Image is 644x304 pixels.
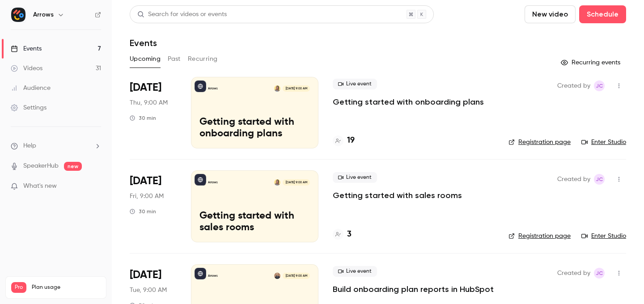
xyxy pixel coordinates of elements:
h4: 19 [347,135,355,147]
span: What's new [23,182,57,191]
span: new [64,162,82,171]
span: Pro [11,282,26,293]
h4: 3 [347,228,352,241]
div: Audience [11,84,51,93]
p: Arrows [208,180,218,185]
button: Upcoming [130,52,161,66]
span: JC [596,268,603,279]
span: Jamie Carlson [594,268,605,279]
span: Fri, 9:00 AM [130,192,164,201]
li: help-dropdown-opener [11,141,101,151]
p: Getting started with sales rooms [199,211,310,234]
img: Shareil Nariman [274,273,280,279]
span: Live event [333,79,377,89]
span: Live event [333,266,377,277]
span: Jamie Carlson [594,174,605,185]
a: Registration page [508,138,571,147]
span: Created by [557,80,590,91]
div: Search for videos or events [137,10,227,19]
div: Settings [11,103,47,112]
img: Arrows [11,8,25,22]
span: Plan usage [32,284,101,291]
span: JC [596,80,603,91]
div: Oct 10 Fri, 9:00 AM (America/Los Angeles) [130,170,177,242]
a: Getting started with sales rooms [333,190,462,201]
h6: Arrows [33,10,54,19]
button: Recurring events [557,55,626,70]
a: Enter Studio [581,138,626,147]
a: Getting started with onboarding plansArrowsKim Hacker[DATE] 9:00 AMGetting started with onboardin... [191,77,318,148]
span: Created by [557,174,590,185]
a: Getting started with sales roomsArrowsKim Hacker[DATE] 9:00 AMGetting started with sales rooms [191,170,318,242]
a: 19 [333,135,355,147]
div: Oct 9 Thu, 9:00 AM (America/Los Angeles) [130,77,177,148]
p: Arrows [208,86,218,91]
span: [DATE] 9:00 AM [283,85,309,92]
span: Live event [333,172,377,183]
div: 30 min [130,208,156,215]
a: Registration page [508,232,571,241]
span: [DATE] [130,80,161,95]
img: Kim Hacker [274,85,280,92]
a: 3 [333,228,352,241]
button: New video [525,5,576,23]
p: Getting started with onboarding plans [199,117,310,140]
a: Build onboarding plan reports in HubSpot [333,284,494,295]
h1: Events [130,38,157,48]
div: Events [11,44,42,53]
span: Help [23,141,36,151]
button: Past [168,52,181,66]
span: Tue, 9:00 AM [130,286,167,295]
span: Thu, 9:00 AM [130,98,168,107]
button: Recurring [188,52,218,66]
div: Videos [11,64,42,73]
span: [DATE] 9:00 AM [283,273,309,279]
span: Jamie Carlson [594,80,605,91]
img: Kim Hacker [274,179,280,186]
a: Enter Studio [581,232,626,241]
iframe: Noticeable Trigger [90,182,101,190]
span: [DATE] [130,268,161,282]
span: [DATE] 9:00 AM [283,179,309,186]
span: Created by [557,268,590,279]
a: SpeakerHub [23,161,59,171]
span: JC [596,174,603,185]
span: [DATE] [130,174,161,188]
a: Getting started with onboarding plans [333,97,484,107]
div: 30 min [130,114,156,122]
p: Arrows [208,274,218,278]
button: Schedule [579,5,626,23]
